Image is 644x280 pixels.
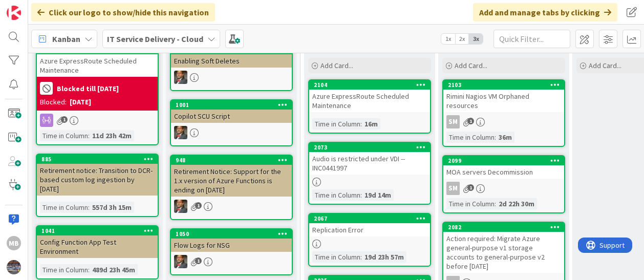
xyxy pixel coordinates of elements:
div: 1001 [171,100,292,110]
div: Time in Column [40,264,88,275]
span: 2x [455,34,469,44]
div: 885 [41,156,158,163]
div: Retirement notice: Transition to DCR-based custom log ingestion by [DATE] [37,164,158,196]
div: Action required: Migrate Azure general-purpose v1 storage accounts to general-purpose v2 before [... [443,232,564,273]
span: : [360,251,362,263]
div: MB [7,236,21,250]
span: : [88,202,90,213]
span: : [495,132,496,143]
div: 1041 [37,226,158,235]
div: Retirement Notice: Support for the 1.x version of Azure Functions is ending on [DATE] [171,165,292,197]
div: Enabling Soft Deletes [171,54,292,68]
b: Blocked till [DATE] [57,85,119,92]
div: 2073 [309,143,430,152]
img: DP [174,126,187,139]
span: : [88,264,90,275]
div: 11d 23h 42m [90,130,134,141]
div: 2082 [448,224,564,231]
span: 1 [195,202,202,209]
span: : [88,130,90,141]
div: 1050Flow Logs for NSG [171,229,292,252]
div: 16m [362,118,380,130]
div: 2104 [314,81,430,89]
div: Audio is restricted under VDI --INC0441997 [309,152,430,175]
div: Time in Column [40,202,88,213]
img: Visit kanbanzone.com [7,6,21,20]
span: : [495,198,496,209]
div: 2067 [309,214,430,223]
div: DP [171,200,292,213]
div: MOA servers Decommission [443,165,564,179]
div: 885Retirement notice: Transition to DCR-based custom log ingestion by [DATE] [37,155,158,196]
div: 2067Replication Error [309,214,430,236]
div: 1041Config Function App Test Environment [37,226,158,258]
div: 2073Audio is restricted under VDI --INC0441997 [309,143,430,175]
span: 3x [469,34,483,44]
div: 2082 [443,223,564,232]
div: 2104 [309,80,430,90]
div: 2099 [448,157,564,164]
div: 2064Azure ExpressRoute Scheduled Maintenance [37,45,158,77]
div: Time in Column [446,132,495,143]
div: 2099 [443,156,564,165]
div: DP [171,255,292,268]
div: 2d 22h 30m [496,198,537,209]
div: SM [446,115,460,128]
div: 948Retirement Notice: Support for the 1.x version of Azure Functions is ending on [DATE] [171,156,292,197]
span: Support [22,2,47,14]
div: DP [171,126,292,139]
div: 36m [496,132,514,143]
span: Add Card... [455,61,487,70]
span: Add Card... [589,61,621,70]
div: 2082Action required: Migrate Azure general-purpose v1 storage accounts to general-purpose v2 befo... [443,223,564,273]
div: Add and manage tabs by clicking [473,3,617,21]
div: [DATE] [70,97,91,107]
img: avatar [7,260,21,274]
div: 1050 [176,230,292,238]
div: 19d 14m [362,189,394,201]
img: DP [174,255,187,268]
div: 948 [171,156,292,165]
img: DP [174,71,187,84]
span: : [360,118,362,130]
div: Azure ExpressRoute Scheduled Maintenance [37,54,158,77]
div: 885 [37,155,158,164]
div: 1001 [176,101,292,109]
div: 2103 [443,80,564,90]
span: Kanban [52,33,80,45]
div: 1050 [171,229,292,239]
div: Replication Error [309,223,430,236]
div: Time in Column [446,198,495,209]
div: Time in Column [312,189,360,201]
div: SM [443,182,564,195]
div: 2073 [314,144,430,151]
b: IT Service Delivery - Cloud [107,34,203,44]
div: Time in Column [40,130,88,141]
div: Config Function App Test Environment [37,235,158,258]
span: 1 [61,116,68,123]
div: 1001Copilot SCU Script [171,100,292,123]
div: 948 [176,157,292,164]
div: 2104Azure ExpressRoute Scheduled Maintenance [309,80,430,112]
img: DP [174,200,187,213]
div: 2103Rimini Nagios VM Orphaned resources [443,80,564,112]
div: Copilot SCU Script [171,110,292,123]
span: 1 [195,257,202,264]
div: 1051Enabling Soft Deletes [171,45,292,68]
div: 1041 [41,227,158,234]
span: : [360,189,362,201]
div: Flow Logs for NSG [171,239,292,252]
input: Quick Filter... [493,30,570,48]
span: 1x [441,34,455,44]
div: Click our logo to show/hide this navigation [31,3,215,21]
div: Blocked: [40,97,67,107]
div: DP [171,71,292,84]
div: Rimini Nagios VM Orphaned resources [443,90,564,112]
span: 1 [467,118,474,124]
span: 1 [467,184,474,191]
div: 2099MOA servers Decommission [443,156,564,179]
div: 557d 3h 15m [90,202,134,213]
span: Add Card... [320,61,353,70]
div: 2103 [448,81,564,89]
div: 489d 23h 45m [90,264,138,275]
